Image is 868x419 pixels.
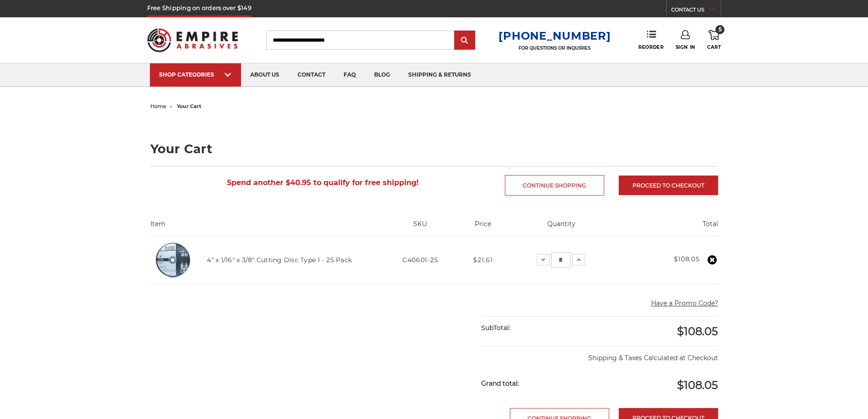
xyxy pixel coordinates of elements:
th: Item [150,219,380,236]
h1: Your Cart [150,143,718,155]
a: Reorder [638,30,663,50]
a: [PHONE_NUMBER] [498,29,611,42]
div: SubTotal: [481,317,600,339]
a: contact [288,63,334,87]
strong: Grand total: [481,379,519,388]
button: Have a Promo Code? [651,299,718,308]
a: home [150,103,166,109]
span: C40601-25 [402,256,438,264]
span: $108.05 [677,325,718,338]
a: Continue Shopping [505,175,604,196]
span: Cart [707,44,721,50]
input: Submit [456,31,474,50]
a: CONTACT US [671,5,721,17]
span: $108.05 [677,378,718,392]
div: SHOP CATEGORIES [159,71,232,78]
th: SKU [380,219,461,236]
p: FOR QUESTIONS OR INQUIRIES [498,45,611,51]
th: Price [461,219,505,236]
strong: $108.05 [674,255,700,263]
a: 5 Cart [707,30,721,50]
input: 4" x 1/16" x 3/8" Cutting Disc Type 1 - 25 Pack Quantity: [551,252,570,268]
th: Total [618,219,718,236]
a: shipping & returns [399,63,480,87]
span: Sign In [676,44,695,50]
a: blog [365,63,399,87]
span: $21.61 [473,256,493,264]
span: 5 [715,25,724,34]
span: Spend another $40.95 to qualify for free shipping! [227,178,419,187]
a: 4" x 1/16" x 3/8" Cutting Disc Type 1 - 25 Pack [207,256,352,264]
a: about us [241,63,288,87]
a: Proceed to checkout [619,176,718,195]
a: faq [334,63,365,87]
span: your cart [177,103,201,109]
span: Reorder [638,44,663,50]
p: Shipping & Taxes Calculated at Checkout [481,346,718,363]
img: 4" x 1/16" x 3/8" Cutting Disc [150,237,196,283]
th: Quantity [505,219,618,236]
img: Empire Abrasives [147,22,238,58]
